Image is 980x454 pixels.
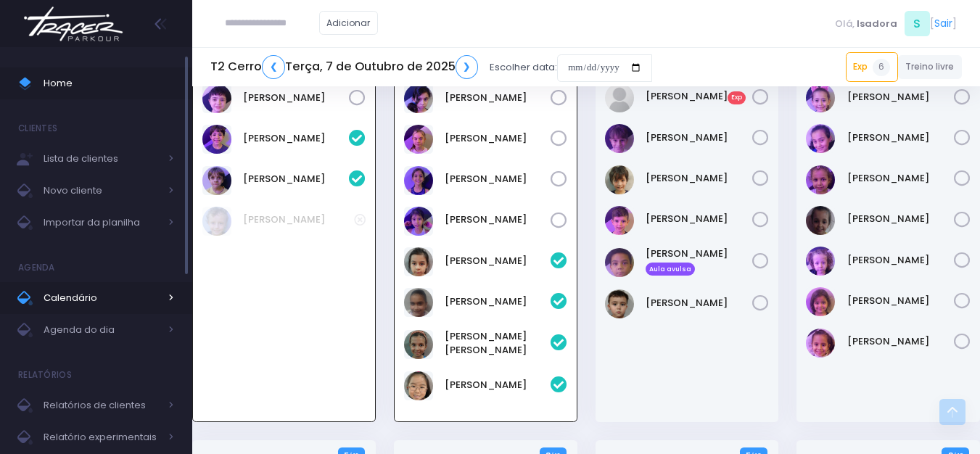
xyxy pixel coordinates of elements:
span: Aula avulsa [646,263,696,276]
span: Agenda do dia [44,321,160,339]
img: Henrique Aviles [605,206,634,235]
a: [PERSON_NAME] [445,131,551,146]
img: Mariana Mota Aviles [806,287,835,316]
img: Samuel Soares Sodre da Costa [605,289,634,318]
img: Joana rojas Silveira [806,83,835,112]
a: [PERSON_NAME] [847,171,955,186]
img: Julia Castellani Malavasi [404,125,433,154]
span: 6 [873,59,890,76]
img: André Meneghel Chagas Camargo [605,83,634,112]
a: [PERSON_NAME] [646,212,753,226]
span: Novo cliente [44,181,160,200]
img: Gabriel Linck Takimoto da Silva [605,165,634,194]
span: Relatório experimentais [44,428,160,447]
span: Calendário [44,289,160,308]
img: Nina Mascarenhas Lopes [404,207,433,236]
img: Maria Eduarda Barakat Emidio [806,247,835,276]
a: [PERSON_NAME] [646,171,753,186]
span: Olá, [835,17,855,31]
span: Exp [728,91,746,104]
a: [PERSON_NAME] [445,294,551,309]
a: ❯ [456,55,479,79]
img: Júlia Rojas Silveira [806,124,835,153]
h4: Relatórios [18,360,72,389]
a: [PERSON_NAME] [PERSON_NAME] [445,329,551,358]
a: [PERSON_NAME] [243,172,349,186]
a: [PERSON_NAME] [243,131,349,146]
a: [PERSON_NAME] Aula avulsa [646,247,753,276]
a: [PERSON_NAME] [445,212,551,227]
a: Exp6 [846,52,898,81]
img: Leonardo Falco da Costa [202,125,231,154]
a: [PERSON_NAME] [445,91,551,105]
a: [PERSON_NAME] [646,131,753,145]
img: Vincenzo de Mello [202,166,231,195]
img: Luciana Hurtado Torrez [404,288,433,317]
a: [PERSON_NAME] [243,212,354,227]
img: ILKA Gonzalez da Rosa [404,247,433,276]
a: [PERSON_NAME] [847,253,955,268]
img: Lara Castilho Farinelli [806,165,835,194]
h4: Clientes [18,114,57,143]
a: [PERSON_NAME] [847,90,955,104]
a: [PERSON_NAME] [847,212,955,226]
img: Maria Manuela Morales Fernandes [404,330,433,359]
img: Leonardo Garcia Mourão [605,248,634,277]
img: Nicolas Fernandez [202,207,231,236]
a: [PERSON_NAME] [445,378,551,392]
img: Antonia marinho [404,84,433,113]
a: Treino livre [898,55,963,79]
a: [PERSON_NAME] [445,172,551,186]
span: Lista de clientes [44,149,160,168]
h5: T2 Cerro Terça, 7 de Outubro de 2025 [210,55,478,79]
a: [PERSON_NAME]Exp [646,89,753,104]
span: Relatórios de clientes [44,396,160,415]
a: [PERSON_NAME] [847,294,955,308]
img: Valentina sales oliveira [806,329,835,358]
span: S [905,11,930,36]
a: [PERSON_NAME] [445,254,551,268]
img: Caio Bivar [202,84,231,113]
div: [ ] [829,7,962,40]
a: Sair [934,16,952,31]
span: Home [44,74,174,93]
a: ❮ [262,55,285,79]
img: Luisa Mascarenhas Lopes [404,166,433,195]
a: Adicionar [319,11,379,35]
a: [PERSON_NAME] [243,91,349,105]
img: Dimitri Gael Gadotti [605,124,634,153]
img: Lídia Vicentini [806,206,835,235]
a: [PERSON_NAME] [847,131,955,145]
a: [PERSON_NAME] [646,296,753,310]
div: Escolher data: [210,51,652,84]
img: Natália Mie Sunami [404,371,433,400]
span: Isadora [857,17,897,31]
span: Importar da planilha [44,213,160,232]
h4: Agenda [18,253,55,282]
a: [PERSON_NAME] [847,334,955,349]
